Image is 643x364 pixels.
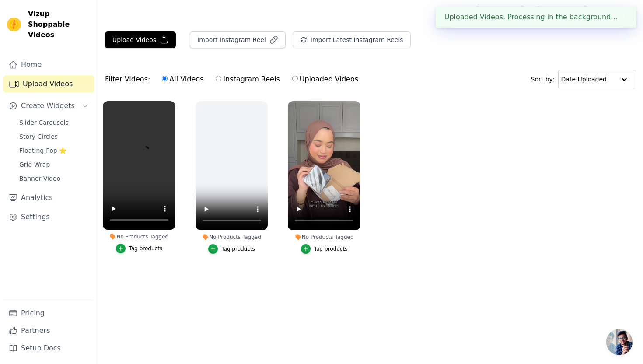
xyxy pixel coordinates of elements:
a: Help Setup [475,6,525,22]
button: Tag products [116,244,163,253]
span: Floating-Pop ⭐ [19,146,66,155]
a: Home [3,56,94,73]
div: Tag products [314,245,348,252]
span: Story Circles [19,132,58,141]
a: Banner Video [14,172,94,185]
a: Grid Wrap [14,158,94,171]
div: Sort by: [531,70,636,88]
button: Tag products [208,244,255,254]
button: Upload Videos [105,31,176,48]
input: Uploaded Videos [292,76,298,81]
a: Analytics [3,189,94,206]
span: Grid Wrap [19,160,50,169]
span: Slider Carousels [19,118,69,127]
img: Vizup [7,17,21,31]
a: Slider Carousels [14,116,94,129]
label: Uploaded Videos [292,73,359,85]
a: Setup Docs [3,339,94,357]
input: Instagram Reels [216,76,221,81]
a: Upload Videos [3,75,94,93]
div: Uploaded Videos. Processing in the background... [436,7,636,28]
a: Story Circles [14,130,94,143]
span: Banner Video [19,174,60,183]
button: Import Latest Instagram Reels [293,31,411,48]
a: Pricing [3,304,94,322]
a: Book Demo [537,6,587,22]
div: Filter Videos: [105,69,363,89]
div: No Products Tagged [103,233,175,240]
div: Tag products [221,245,255,252]
button: Close [618,12,628,22]
button: Import Instagram Reel [190,31,286,48]
button: Tag products [301,244,348,254]
div: No Products Tagged [196,234,268,241]
label: All Videos [161,73,204,85]
span: Vizup Shoppable Videos [28,9,91,40]
p: ayahly [609,6,636,22]
a: Partners [3,322,94,339]
button: A ayahly [595,6,636,22]
input: All Videos [162,76,168,81]
div: No Products Tagged [288,234,360,241]
a: Floating-Pop ⭐ [14,144,94,157]
label: Instagram Reels [215,73,280,85]
span: Create Widgets [21,101,75,111]
a: Settings [3,208,94,226]
button: Create Widgets [3,97,94,115]
div: Tag products [129,245,163,252]
a: Open chat [606,329,633,355]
